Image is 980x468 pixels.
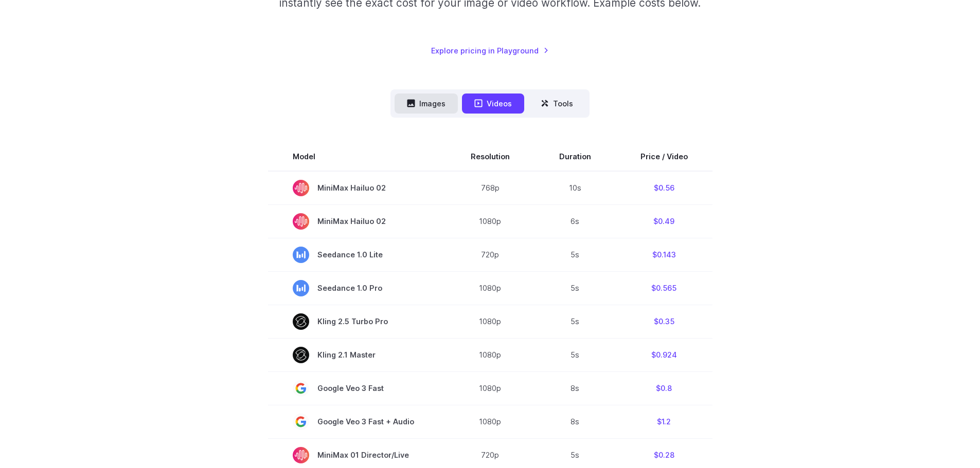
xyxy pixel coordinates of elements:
[534,142,616,171] th: Duration
[616,338,712,371] td: $0.924
[293,347,421,363] span: Kling 2.1 Master
[446,271,534,305] td: 1080p
[446,405,534,438] td: 1080p
[462,93,524,114] button: Videos
[534,371,616,405] td: 8s
[534,238,616,271] td: 5s
[293,247,421,263] span: Seedance 1.0 Lite
[268,142,446,171] th: Model
[446,338,534,371] td: 1080p
[534,405,616,438] td: 8s
[446,371,534,405] td: 1080p
[446,305,534,338] td: 1080p
[616,271,712,305] td: $0.565
[616,305,712,338] td: $0.35
[293,313,421,330] span: Kling 2.5 Turbo Pro
[446,171,534,205] td: 768p
[446,204,534,238] td: 1080p
[431,45,549,57] a: Explore pricing in Playground
[534,204,616,238] td: 6s
[534,338,616,371] td: 5s
[446,238,534,271] td: 720p
[293,280,421,296] span: Seedance 1.0 Pro
[293,380,421,397] span: Google Veo 3 Fast
[616,371,712,405] td: $0.8
[293,180,421,196] span: MiniMax Hailuo 02
[616,204,712,238] td: $0.49
[534,271,616,305] td: 5s
[616,405,712,438] td: $1.2
[534,305,616,338] td: 5s
[616,171,712,205] td: $0.56
[616,238,712,271] td: $0.143
[528,93,585,114] button: Tools
[395,93,458,114] button: Images
[534,171,616,205] td: 10s
[293,213,421,230] span: MiniMax Hailuo 02
[616,142,712,171] th: Price / Video
[293,447,421,463] span: MiniMax 01 Director/Live
[446,142,534,171] th: Resolution
[293,414,421,430] span: Google Veo 3 Fast + Audio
